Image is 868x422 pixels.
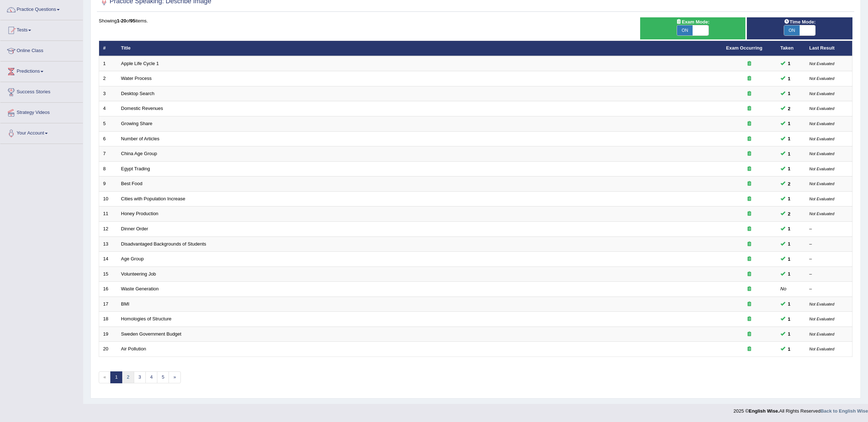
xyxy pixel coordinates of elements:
a: Homologies of Structure [121,316,171,321]
span: ON [677,25,693,35]
span: You can still take this question [785,150,793,158]
small: Not Evaluated [809,122,834,126]
strong: English Wise. [749,408,779,414]
div: Exam occurring question [726,60,773,67]
small: Not Evaluated [809,137,834,141]
span: You can still take this question [785,255,793,263]
a: Water Process [121,76,152,81]
span: You can still take this question [785,315,793,323]
span: You can still take this question [785,270,793,278]
span: You can still take this question [785,345,793,353]
small: Not Evaluated [809,197,834,201]
td: 6 [99,131,117,146]
b: 1-20 [117,18,126,24]
div: Exam occurring question [726,136,773,142]
a: Back to English Wise [821,408,868,414]
div: Exam occurring question [726,226,773,233]
div: Exam occurring question [726,75,773,82]
span: You can still take this question [785,300,793,308]
td: 10 [99,191,117,206]
td: 9 [99,176,117,192]
span: You can still take this question [785,135,793,142]
div: – [809,256,848,263]
td: 13 [99,236,117,252]
a: Growing Share [121,121,153,126]
div: – [809,241,848,248]
div: Exam occurring question [726,196,773,203]
a: 1 [110,371,122,383]
small: Not Evaluated [809,167,834,171]
span: You can still take this question [785,165,793,172]
span: You can still take this question [785,75,793,82]
small: Not Evaluated [809,106,834,111]
div: Exam occurring question [726,346,773,353]
small: Not Evaluated [809,91,834,96]
div: Exam occurring question [726,271,773,278]
small: Not Evaluated [809,332,834,336]
small: Not Evaluated [809,182,834,186]
td: 5 [99,116,117,132]
span: ON [784,25,800,35]
td: 2 [99,71,117,86]
td: 20 [99,342,117,357]
span: You can still take this question [785,225,793,233]
a: Egypt Trading [121,166,150,171]
td: 4 [99,101,117,116]
td: 16 [99,282,117,297]
div: Exam occurring question [726,150,773,157]
a: Waste Generation [121,286,159,291]
span: You can still take this question [785,210,793,218]
small: Not Evaluated [809,152,834,156]
a: Age Group [121,256,144,261]
span: OFF [708,25,724,35]
a: Volunteering Job [121,271,156,277]
a: Strategy Videos [0,103,83,121]
td: 3 [99,86,117,101]
a: Cities with Population Increase [121,196,186,201]
span: You can still take this question [785,90,793,97]
div: Exam occurring question [726,331,773,338]
td: 14 [99,252,117,267]
a: Success Stories [0,82,83,100]
small: Not Evaluated [809,61,834,66]
a: Your Account [0,123,83,141]
span: OFF [815,25,831,35]
td: 18 [99,312,117,327]
a: 2 [122,371,134,383]
div: Exam occurring question [726,301,773,308]
td: 1 [99,56,117,71]
a: Domestic Revenues [121,106,163,111]
div: Exam occurring question [726,256,773,263]
span: « [99,371,111,383]
td: 15 [99,267,117,282]
a: Number of Articles [121,136,159,141]
a: BMI [121,301,129,307]
span: You can still take this question [785,195,793,203]
td: 17 [99,297,117,312]
em: No [780,286,787,291]
a: Apple Life Cycle 1 [121,61,159,66]
div: Exam occurring question [726,120,773,127]
small: Not Evaluated [809,347,834,351]
a: China Age Group [121,151,157,156]
a: Sweden Government Budget [121,331,182,337]
span: You can still take this question [785,60,793,67]
div: Exam occurring question [726,105,773,112]
td: 19 [99,327,117,342]
span: You can still take this question [785,330,793,338]
a: 5 [157,371,169,383]
th: Taken [776,41,805,56]
div: Exam occurring question [726,180,773,187]
b: 95 [130,18,135,24]
a: Honey Production [121,211,158,216]
th: # [99,41,117,56]
span: You can still take this question [785,180,793,188]
div: 2025 © All Rights Reserved [733,404,868,414]
a: Desktop Search [121,91,155,96]
a: Dinner Order [121,226,148,231]
div: Showing of items. [99,17,852,24]
th: Last Result [805,41,852,56]
small: Not Evaluated [809,76,834,81]
td: 8 [99,161,117,176]
span: You can still take this question [785,120,793,127]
